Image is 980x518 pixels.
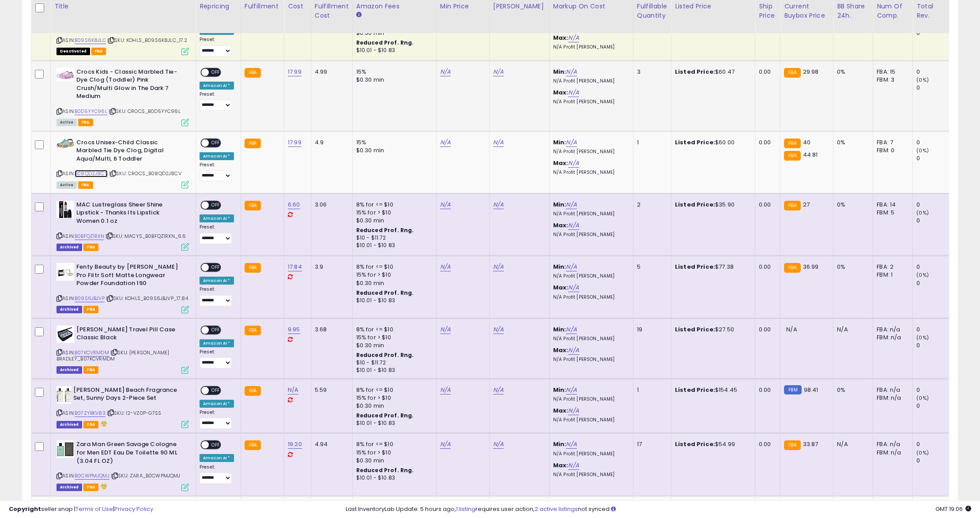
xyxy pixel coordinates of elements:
div: Current Buybox Price [784,2,829,20]
a: 6.60 [288,200,300,209]
span: FBA [83,366,98,374]
span: OFF [209,139,223,146]
b: Min: [553,440,566,448]
a: N/A [493,263,504,271]
div: 0% [837,201,866,209]
b: Crocs Unisex-Child Classic Marbled Tie Dye Clog, Digital Aqua/Multi, 6 Toddler [76,139,184,165]
b: Reduced Prof. Rng. [356,39,414,46]
div: 15% for > $10 [356,394,430,402]
div: $0.30 min [356,402,430,410]
a: B09S6JBJVP [75,295,105,302]
div: ASIN: [57,386,189,428]
a: N/A [440,440,451,449]
a: 17.99 [288,68,302,76]
div: 17 [637,440,664,448]
div: N/A [837,326,866,334]
div: ASIN: [57,440,189,490]
a: N/A [568,461,579,470]
a: 2 active listings [535,505,578,513]
div: Amazon AI * [200,214,234,222]
div: 0.00 [759,386,773,394]
div: Preset: [200,224,234,244]
a: B0BFQZ1RXN [75,233,104,240]
img: 31qrvLza6wL._SL40_.jpg [57,440,74,458]
div: 0 [916,402,952,410]
div: FBA: 14 [877,201,906,209]
span: Listings that have been deleted from Seller Central [57,244,82,251]
small: FBA [784,201,800,210]
a: B07ZYBKV83 [75,409,106,417]
div: 4.9 [315,139,346,146]
div: Preset: [200,464,234,484]
div: FBM: n/a [877,449,906,457]
span: All listings currently available for purchase on Amazon [57,119,77,126]
div: ASIN: [57,13,189,54]
div: $10.01 - $10.83 [356,474,430,482]
a: N/A [568,159,579,168]
span: OFF [209,441,223,449]
div: Cost [288,2,307,11]
div: 0 [916,263,952,271]
a: B08QD2J8CV [75,170,108,177]
span: OFF [209,326,223,334]
div: 3.9 [315,263,346,271]
div: 0 [916,139,952,146]
b: Listed Price: [675,200,715,209]
div: 0% [837,139,866,146]
div: Ship Price [759,2,776,20]
span: OFF [209,264,223,271]
div: Amazon AI * [200,339,234,347]
div: [PERSON_NAME] [493,2,546,11]
b: Listed Price: [675,138,715,146]
div: Preset: [200,162,234,182]
div: FBM: n/a [877,334,906,342]
div: Listed Price [675,2,751,11]
small: FBA [784,263,800,273]
b: Listed Price: [675,325,715,334]
div: 15% for > $10 [356,209,430,217]
div: 0 [916,457,952,465]
div: ASIN: [57,139,189,188]
span: | SKU: CROCS_B0D5YYC96L [109,108,181,115]
p: N/A Profit [PERSON_NAME] [553,451,626,457]
a: N/A [568,88,579,97]
b: Min: [553,325,566,334]
span: Listings that have been deleted from Seller Central [57,306,82,313]
div: FBA: n/a [877,440,906,448]
small: FBA [245,440,261,450]
a: N/A [440,200,451,209]
small: (0%) [916,271,929,278]
div: 15% [356,139,430,146]
span: FBA [83,244,98,251]
div: Preset: [200,91,234,111]
a: N/A [568,221,579,230]
a: N/A [493,386,504,394]
div: FBA: 7 [877,139,906,146]
b: Listed Price: [675,440,715,448]
a: N/A [493,200,504,209]
div: Amazon AI * [200,454,234,462]
div: 0 [916,68,952,76]
a: 9.95 [288,325,300,334]
span: | SKU: [PERSON_NAME] BRADLEY_B07KCVRMDM [57,349,169,362]
div: $27.50 [675,326,748,334]
span: Listings that have been deleted from Seller Central [57,421,82,428]
p: N/A Profit [PERSON_NAME] [553,472,626,478]
div: 19 [637,326,664,334]
div: 3.68 [315,326,346,334]
div: 4.94 [315,440,346,448]
b: Min: [553,386,566,394]
b: Listed Price: [675,386,715,394]
b: Reduced Prof. Rng. [356,351,414,359]
a: B0D5YYC96L [75,108,107,115]
div: 8% for <= $10 [356,440,430,448]
p: N/A Profit [PERSON_NAME] [553,273,626,279]
small: FBA [784,440,800,450]
div: $0.30 min [356,76,430,84]
b: Max: [553,346,569,354]
div: $10 - $11.72 [356,359,430,367]
div: $10.01 - $10.83 [356,297,430,304]
p: N/A Profit [PERSON_NAME] [553,294,626,300]
div: 8% for <= $10 [356,201,430,209]
span: 33.87 [803,440,818,448]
